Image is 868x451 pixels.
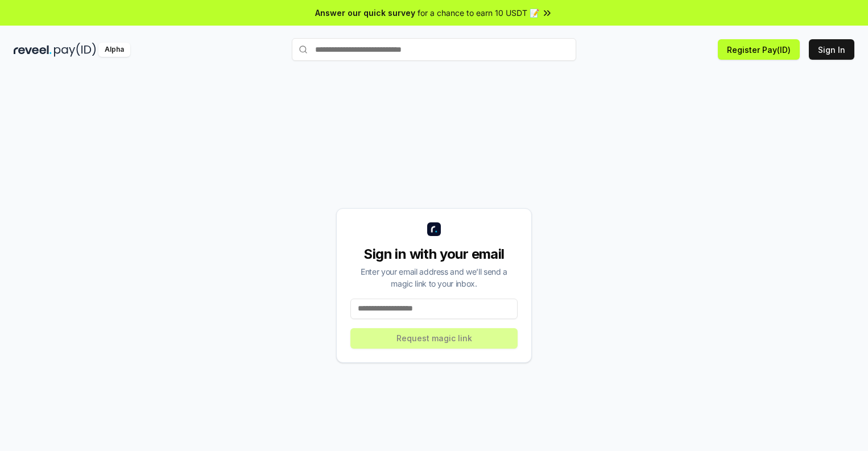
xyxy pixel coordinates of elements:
span: for a chance to earn 10 USDT 📝 [418,7,539,19]
div: Alpha [98,43,130,57]
img: pay_id [54,43,96,57]
span: Answer our quick survey [315,7,415,19]
button: Register Pay(ID) [718,39,800,60]
img: logo_small [427,222,441,236]
div: Sign in with your email [350,245,518,263]
div: Enter your email address and we’ll send a magic link to your inbox. [350,266,518,289]
button: Sign In [809,39,854,60]
img: reveel_dark [14,43,52,57]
